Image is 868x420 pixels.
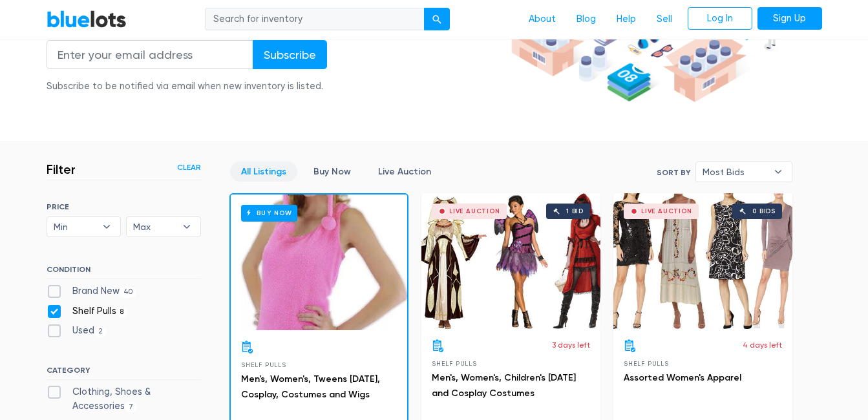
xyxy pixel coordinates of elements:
[302,162,362,182] a: Buy Now
[47,10,127,28] a: BlueLots
[241,205,297,221] h6: Buy Now
[133,217,176,236] span: Max
[173,217,200,236] b: ▾
[688,7,752,30] a: Log In
[47,304,128,319] label: Shelf Pulls
[125,402,138,412] span: 7
[47,40,253,69] input: Enter your email address
[47,324,107,338] label: Used
[703,162,767,182] span: Most Bids
[241,373,380,400] a: Men's, Women's, Tweens [DATE], Cosplay, Costumes and Wigs
[205,8,425,31] input: Search for inventory
[47,366,201,380] h6: CATEGORY
[177,162,201,173] a: Clear
[54,217,96,236] span: Min
[47,265,201,279] h6: CONDITION
[432,372,576,399] a: Men's, Women's, Children's [DATE] and Cosplay Costumes
[367,162,442,182] a: Live Auction
[624,372,741,383] a: Assorted Women's Apparel
[566,7,606,32] a: Blog
[253,40,327,69] input: Subscribe
[646,7,683,32] a: Sell
[93,217,120,236] b: ▾
[231,194,407,330] a: Buy Now
[613,193,792,329] a: Live Auction 0 bids
[116,307,128,317] span: 8
[47,202,201,211] h6: PRICE
[120,287,137,297] span: 40
[432,360,477,367] span: Shelf Pulls
[47,162,76,177] h3: Filter
[566,208,584,215] div: 1 bid
[47,284,137,299] label: Brand New
[657,167,690,178] label: Sort By
[641,208,692,215] div: Live Auction
[552,339,590,351] p: 3 days left
[94,327,107,337] span: 2
[518,7,566,32] a: About
[241,361,286,368] span: Shelf Pulls
[230,162,297,182] a: All Listings
[757,7,822,30] a: Sign Up
[752,208,776,215] div: 0 bids
[449,208,500,215] div: Live Auction
[624,360,669,367] span: Shelf Pulls
[606,7,646,32] a: Help
[743,339,782,351] p: 4 days left
[765,162,792,182] b: ▾
[47,385,201,413] label: Clothing, Shoes & Accessories
[421,193,600,329] a: Live Auction 1 bid
[47,79,327,94] div: Subscribe to be notified via email when new inventory is listed.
